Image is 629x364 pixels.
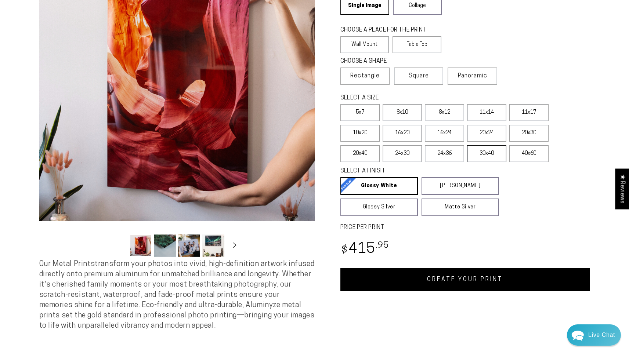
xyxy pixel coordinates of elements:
div: Click to open Judge.me floating reviews tab [615,168,629,209]
sup: .95 [376,241,389,250]
label: 40x60 [509,145,549,162]
label: Table Top [393,36,441,53]
a: Glossy Silver [340,199,418,216]
span: $ [341,245,348,255]
label: 8x10 [383,104,422,121]
label: 5x7 [340,104,380,121]
a: [PERSON_NAME] [422,177,499,195]
span: Panoramic [458,73,487,79]
span: Our Metal Prints transform your photos into vivid, high-definition artwork infused directly onto ... [39,261,315,330]
span: Square [409,72,429,80]
a: Matte Silver [422,199,499,216]
label: 16x20 [383,125,422,142]
a: CREATE YOUR PRINT [340,268,590,291]
label: Wall Mount [340,36,389,53]
label: PRICE PER PRINT [340,223,590,232]
legend: SELECT A SIZE [340,94,487,102]
label: 20x40 [340,145,380,162]
label: 24x36 [425,145,464,162]
bdi: 415 [340,242,389,256]
button: Load image 3 in gallery view [178,234,200,257]
label: 10x20 [340,125,380,142]
label: 11x14 [467,104,506,121]
button: Load image 4 in gallery view [202,234,224,257]
label: 20x30 [509,125,549,142]
div: Contact Us Directly [588,324,615,346]
a: Glossy White [340,177,418,195]
label: 30x40 [467,145,506,162]
span: Rectangle [350,72,380,80]
legend: CHOOSE A PLACE FOR THE PRINT [340,26,435,34]
label: 20x24 [467,125,506,142]
label: 24x30 [383,145,422,162]
button: Load image 2 in gallery view [154,234,176,257]
button: Slide left [111,237,127,254]
label: 8x12 [425,104,464,121]
legend: CHOOSE A SHAPE [340,57,436,66]
label: 11x17 [509,104,549,121]
button: Slide right [227,237,243,254]
label: 16x24 [425,125,464,142]
legend: SELECT A FINISH [340,167,481,175]
div: Chat widget toggle [567,324,621,346]
button: Load image 1 in gallery view [130,234,152,257]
